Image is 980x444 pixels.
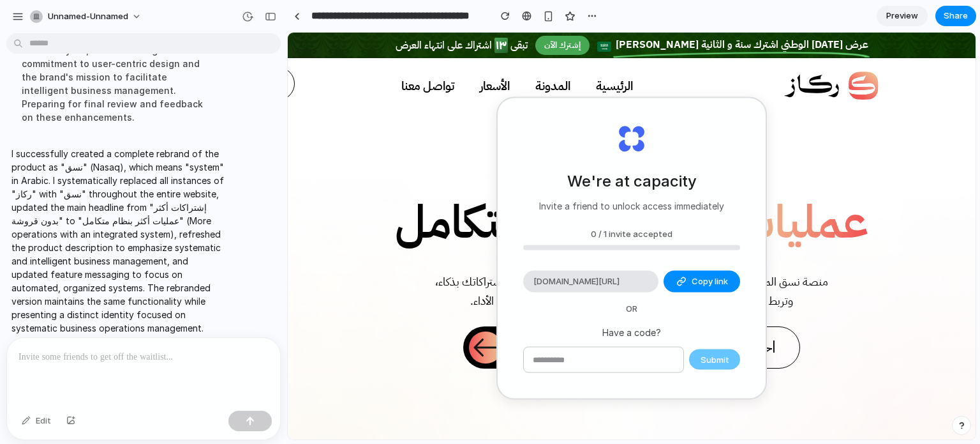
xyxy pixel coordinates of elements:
[226,299,327,331] span: جرّب نسق مجانًا
[944,10,968,22] span: Share
[375,307,488,323] span: احجز اجتماع مجانا
[523,227,740,240] div: 0 / 1 invite accepted
[533,275,620,288] span: [DOMAIN_NAME][URL]
[886,10,918,22] span: Preview
[935,6,976,26] button: Share
[208,5,219,21] h3: ١٣
[328,6,581,19] span: عرض [DATE] الوطني اشترك سنة و الثانية [PERSON_NAME]
[107,153,421,227] span: أكثر بنظام متكامل
[447,162,581,217] span: عمليات
[308,45,345,62] span: الرئيسية
[223,6,240,20] h3: تبقى
[248,45,283,62] span: المدونة
[145,240,543,278] h4: منصة نسق المتكاملة لإدارة العمليات التجارية بنظام محكم، تنظم حجوزاتك واشتراكاتك بذكاء، وتربط جميع...
[114,45,167,62] span: تواصل معنا
[108,6,204,20] h3: اشتراك على انتهاء العرض
[523,271,658,293] div: [DOMAIN_NAME][URL]
[192,45,222,62] span: الأسعار
[877,6,928,26] a: Preview
[11,147,225,335] p: I successfully created a complete rebrand of the product as "نسق" (Nasaq), which means "system" i...
[692,275,728,288] span: Copy link
[539,199,724,212] p: Invite a friend to unlock access immediately
[256,8,293,17] span: إشترك الآن
[567,169,697,192] h2: We're at capacity
[48,10,128,23] span: unnamed-unnamed
[523,325,740,339] p: Have a code?
[616,303,648,316] span: OR
[664,271,740,293] button: Copy link
[25,6,148,27] button: unnamed-unnamed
